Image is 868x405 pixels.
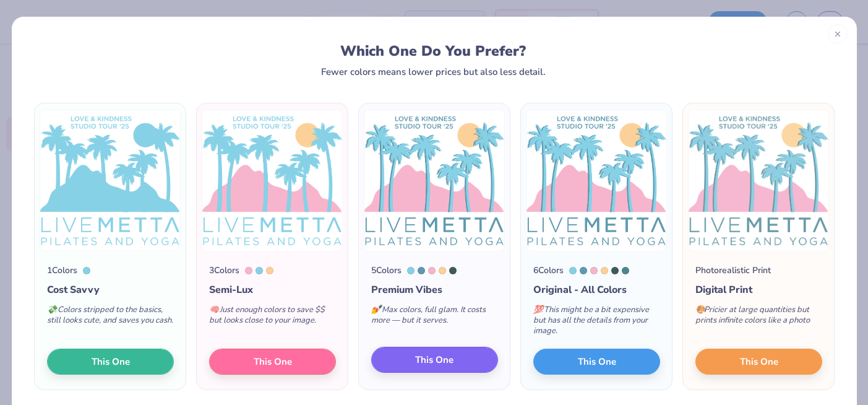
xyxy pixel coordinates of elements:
[533,304,543,315] span: 💯
[439,267,446,274] div: 7507 C
[209,349,336,375] button: This One
[611,267,619,274] div: 5477 C
[695,349,822,375] button: This One
[40,110,181,251] img: 1 color option
[569,267,577,274] div: 636 C
[622,267,629,274] div: 5483 C
[577,355,616,369] span: This One
[371,304,381,315] span: 💅
[695,304,705,315] span: 🎨
[371,264,402,277] div: 5 Colors
[253,355,291,369] span: This One
[209,304,219,315] span: 🧠
[47,282,174,297] div: Cost Savvy
[407,267,415,274] div: 636 C
[91,355,129,369] span: This One
[45,43,822,59] div: Which One Do You Prefer?
[449,267,457,274] div: 5477 C
[533,282,660,297] div: Original - All Colors
[688,110,829,251] img: Photorealistic preview
[266,267,273,274] div: 7507 C
[256,267,263,274] div: 636 C
[364,110,505,251] img: 5 color option
[209,264,239,277] div: 3 Colors
[202,110,343,251] img: 3 color option
[695,264,771,277] div: Photorealistic Print
[209,297,336,338] div: Just enough colors to save $$ but looks close to your image.
[695,297,822,338] div: Pricier at large quantities but prints infinite colors like a photo
[83,267,90,274] div: 636 C
[580,267,587,274] div: 7696 C
[47,297,174,338] div: Colors stripped to the basics, still looks cute, and saves you cash.
[739,355,778,369] span: This One
[418,267,425,274] div: 7696 C
[526,110,667,251] img: 6 color option
[533,264,564,277] div: 6 Colors
[415,353,453,367] span: This One
[321,67,546,77] div: Fewer colors means lower prices but also less detail.
[47,304,57,315] span: 💸
[371,297,498,338] div: Max colors, full glam. It costs more — but it serves.
[601,267,608,274] div: 7507 C
[533,349,660,375] button: This One
[428,267,436,274] div: 1895 C
[209,282,336,297] div: Semi-Lux
[245,267,252,274] div: 1895 C
[47,349,174,375] button: This One
[695,282,822,297] div: Digital Print
[47,264,77,277] div: 1 Colors
[371,282,498,297] div: Premium Vibes
[371,347,498,373] button: This One
[533,297,660,349] div: This might be a bit expensive but has all the details from your image.
[590,267,598,274] div: 1895 C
